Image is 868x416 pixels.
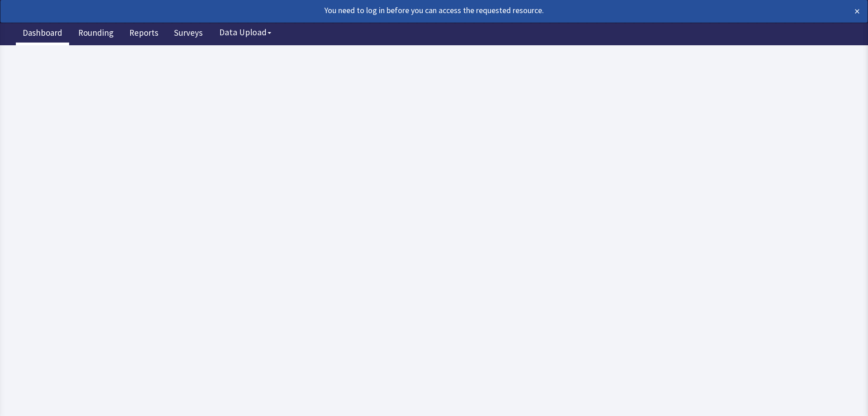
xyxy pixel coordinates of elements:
[854,4,860,19] button: ×
[167,23,209,45] a: Surveys
[123,23,165,45] a: Reports
[214,24,277,41] button: Data Upload
[16,23,69,45] a: Dashboard
[8,4,775,17] div: You need to log in before you can access the requested resource.
[71,23,120,45] a: Rounding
